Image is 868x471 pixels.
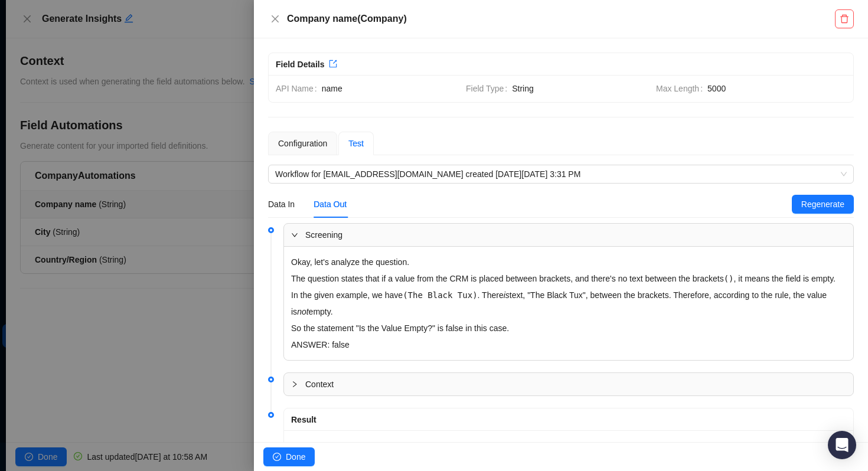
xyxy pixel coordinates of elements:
span: Field Type [466,82,512,95]
span: Regenerate [801,198,844,211]
p: In the given example, we have . There text, "The Black Tux", between the brackets. Therefore, acc... [291,287,846,320]
span: API Name [276,82,322,95]
span: Max Length [656,82,707,95]
span: Done [286,450,305,463]
p: Okay, let's analyze the question. [291,254,846,270]
span: Context [305,378,846,391]
p: The question states that if a value from the CRM is placed between brackets, and there's no text ... [291,270,846,287]
div: Data Out [314,198,347,211]
div: Data In [268,198,295,211]
button: Regenerate [792,195,854,214]
em: is [504,290,510,300]
span: 5000 [707,82,846,95]
span: Test [348,139,364,148]
div: Screening [284,224,853,246]
span: export [329,60,337,68]
em: not [297,307,308,316]
button: Close [268,12,282,26]
span: expanded [291,231,298,238]
span: Workflow for matt.bruno@laivly.com created on Tuesday, 09/23/25, 3:31 PM [275,165,847,183]
button: Done [263,447,315,466]
span: close [270,14,280,24]
h5: Company name ( Company ) [287,12,835,26]
p: The Black Tux [291,437,846,454]
code: (The Black Tux) [403,290,477,300]
span: name [322,82,456,95]
span: Screening [305,228,846,241]
div: Open Intercom Messenger [828,431,856,459]
div: Result [291,413,846,426]
span: String [512,82,647,95]
div: Field Details [276,58,324,71]
p: So the statement "Is the Value Empty?" is false in this case. [291,320,846,336]
div: Context [284,373,853,395]
span: collapsed [291,381,298,388]
p: ANSWER: false [291,336,846,353]
span: delete [840,14,849,24]
code: () [724,274,734,283]
div: Configuration [278,137,327,150]
span: check-circle [273,453,281,461]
